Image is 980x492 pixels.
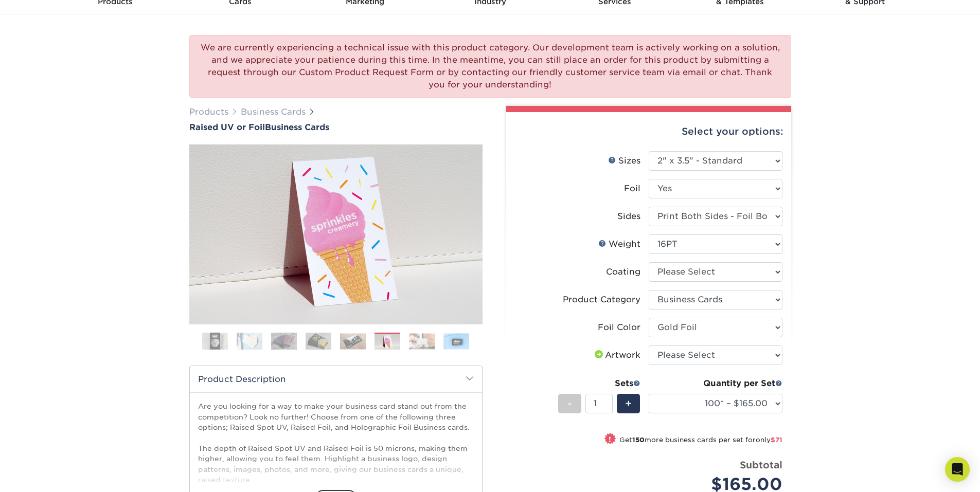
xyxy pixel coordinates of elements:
[190,366,482,392] h2: Product Description
[608,155,640,167] div: Sizes
[271,332,297,350] img: Business Cards 03
[202,329,228,354] img: Business Cards 01
[619,436,782,446] small: Get more business cards per set for
[558,377,640,390] div: Sets
[771,436,782,444] span: $71
[340,333,366,349] img: Business Cards 05
[514,112,783,151] div: Select your options:
[306,332,331,350] img: Business Cards 04
[632,436,645,444] strong: 150
[563,294,640,306] div: Product Category
[189,35,791,98] div: We are currently experiencing a technical issue with this product category. Our development team ...
[443,333,469,349] img: Business Cards 08
[189,144,483,324] img: Raised UV or Foil 06
[409,333,435,349] img: Business Cards 07
[609,434,611,445] span: !
[756,436,782,444] span: only
[606,266,640,278] div: Coating
[740,459,782,470] strong: Subtotal
[593,349,640,361] div: Artwork
[189,122,483,132] a: Raised UV or FoilBusiness Cards
[649,377,782,390] div: Quantity per Set
[945,457,970,482] div: Open Intercom Messenger
[237,332,262,350] img: Business Cards 02
[617,210,640,223] div: Sides
[625,396,632,411] span: +
[567,396,572,411] span: -
[624,183,640,195] div: Foil
[189,122,265,132] span: Raised UV or Foil
[598,238,640,250] div: Weight
[375,334,400,350] img: Business Cards 06
[241,107,306,117] a: Business Cards
[189,107,228,117] a: Products
[598,321,640,334] div: Foil Color
[189,122,483,132] h1: Business Cards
